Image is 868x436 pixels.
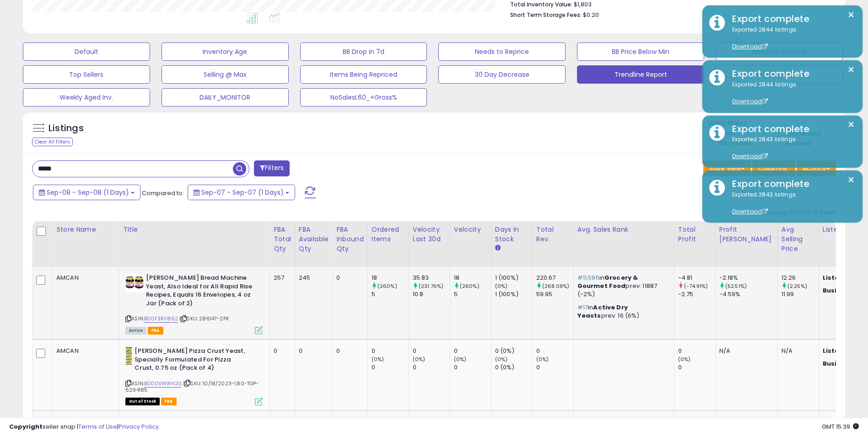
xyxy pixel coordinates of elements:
[377,282,397,290] small: (260%)
[823,346,864,355] b: Listed Price:
[823,273,864,282] b: Listed Price:
[752,160,795,176] button: Columns
[797,160,836,176] button: Actions
[413,274,450,282] div: 35.83
[454,363,491,372] div: 0
[125,274,144,292] img: 41H-jPYpo1L._SL40_.jpg
[125,380,259,393] span: | SKU: 10/18/2023-1.80-TGP-6294185
[454,347,491,355] div: 0
[725,177,856,191] div: Export complete
[536,363,573,372] div: 0
[56,274,112,282] div: AMCAN
[495,244,501,252] small: Days In Stock.
[758,164,787,173] span: Columns
[495,363,532,372] div: 0 (0%)
[419,282,443,290] small: (231.76%)
[162,43,289,61] button: Inventory Age
[847,64,855,75] button: ×
[510,0,572,8] b: Total Inventory Value:
[372,356,384,363] small: (0%)
[725,122,856,136] div: Export complete
[495,225,528,244] div: Days In Stock
[413,225,446,244] div: Velocity Last 30d
[125,347,263,404] div: ASIN:
[703,160,751,176] button: Save View
[299,274,325,282] div: 245
[678,356,691,363] small: (0%)
[719,290,777,298] div: -4.59%
[33,185,140,200] button: Sep-08 - Sep-08 (1 Days)
[719,347,771,355] div: N/A
[577,303,667,320] p: in prev: 16 (6%)
[162,65,289,84] button: Selling @ Max
[725,12,856,26] div: Export complete
[372,290,409,298] div: 5
[56,225,115,234] div: Store Name
[454,290,491,298] div: 5
[78,422,117,431] a: Terms of Use
[782,274,819,282] div: 12.26
[732,97,768,105] a: Download
[577,303,628,320] span: Active Dry Yeasts
[732,152,768,160] a: Download
[123,225,266,234] div: Title
[725,135,856,161] div: Exported 2843 listings.
[577,225,670,234] div: Avg. Sales Rank
[495,274,532,282] div: 1 (100%)
[678,347,715,355] div: 0
[274,274,288,282] div: 257
[336,347,361,355] div: 0
[454,274,491,282] div: 18
[438,65,566,84] button: 30 Day Decrease
[372,274,409,282] div: 18
[536,225,570,244] div: Total Rev.
[577,273,638,290] span: Grocery & Gourmet Food
[542,282,569,290] small: (268.09%)
[201,188,284,197] span: Sep-07 - Sep-07 (1 Days)
[732,207,768,215] a: Download
[577,65,704,84] button: Trendline Report
[300,88,427,106] button: NoSalesL60_+Gross%
[782,290,819,298] div: 11.99
[847,174,855,186] button: ×
[146,274,257,310] b: [PERSON_NAME] Bread Machine Yeast, Also Ideal for All Rapid Rise Recipes, Equals 16 Envelopes, 4 ...
[782,225,815,254] div: Avg Selling Price
[300,65,427,84] button: Items Being Repriced
[684,282,708,290] small: (-74.91%)
[822,422,859,431] span: 2025-09-9 15:39 GMT
[56,347,112,355] div: AMCAN
[787,282,807,290] small: (2.25%)
[299,225,329,254] div: FBA Available Qty
[725,67,856,80] div: Export complete
[678,363,715,372] div: 0
[460,282,480,290] small: (260%)
[9,423,159,431] div: seller snap | |
[47,188,129,197] span: Sep-08 - Sep-08 (1 Days)
[372,347,409,355] div: 0
[144,380,182,388] a: B00DVWW42G
[23,88,150,106] button: Weekly Aged Inv.
[23,43,150,61] button: Default
[142,189,184,197] span: Compared to:
[413,363,450,372] div: 0
[336,274,361,282] div: 0
[510,11,582,19] b: Short Term Storage Fees:
[577,303,588,312] span: #17
[125,347,132,365] img: 51UXikSW8xL._SL40_.jpg
[678,225,712,244] div: Total Profit
[583,11,599,19] span: $0.20
[495,347,532,355] div: 0 (0%)
[678,274,715,282] div: -4.81
[274,225,291,254] div: FBA Total Qty
[161,398,177,405] span: FBA
[413,356,426,363] small: (0%)
[125,398,160,405] span: All listings that are currently out of stock and unavailable for purchase on Amazon
[678,290,715,298] div: -2.75
[536,356,549,363] small: (0%)
[148,327,163,335] span: FBA
[725,26,856,51] div: Exported 2844 listings.
[577,274,667,299] p: in prev: 11887 (-2%)
[125,327,146,335] span: All listings currently available for purchase on Amazon
[135,347,246,375] b: [PERSON_NAME] Pizza Crust Yeast, Specially Formulated For Pizza Crust, 0.75 oz (Pack of 4)
[495,290,532,298] div: 1 (100%)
